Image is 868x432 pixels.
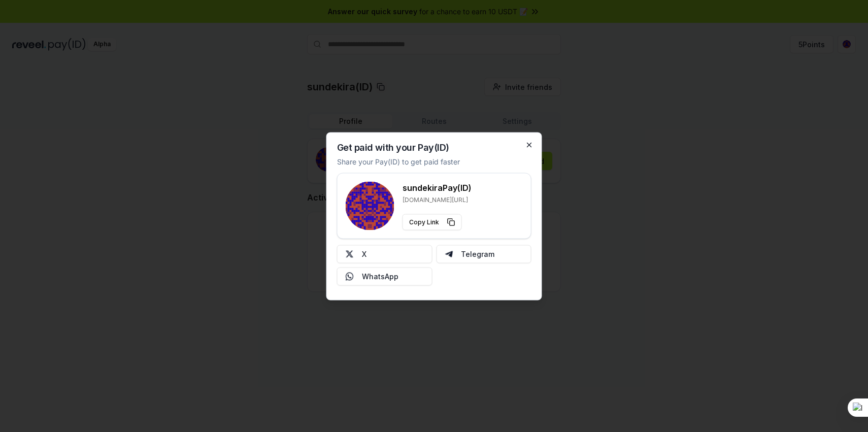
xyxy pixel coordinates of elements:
[337,245,432,263] button: X
[346,250,354,258] img: X
[337,143,449,152] h2: Get paid with your Pay(ID)
[445,250,453,258] img: Telegram
[403,195,472,204] p: [DOMAIN_NAME][URL]
[403,181,472,193] h3: sundekira Pay(ID)
[436,245,531,263] button: Telegram
[346,272,354,280] img: Whatsapp
[337,267,432,285] button: WhatsApp
[337,156,460,167] p: Share your Pay(ID) to get paid faster
[403,214,462,230] button: Copy Link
